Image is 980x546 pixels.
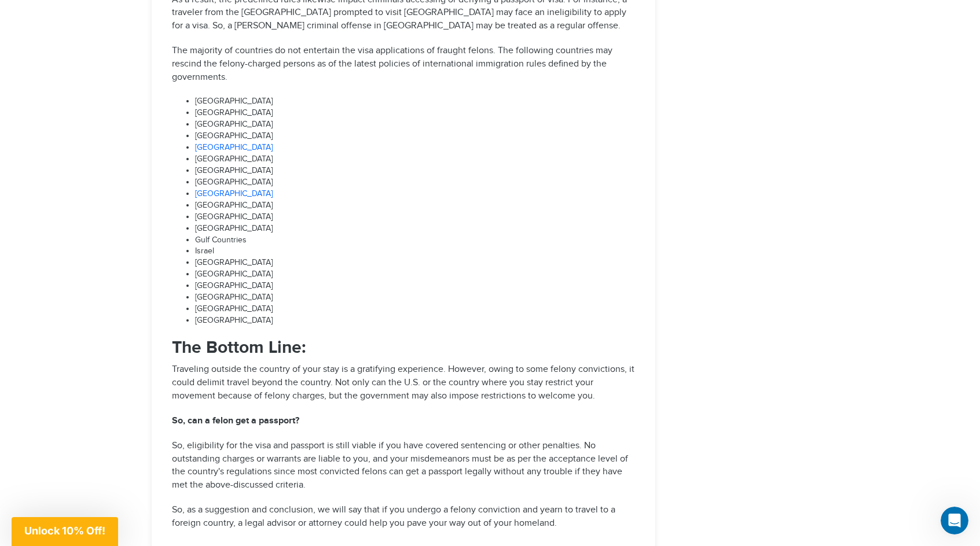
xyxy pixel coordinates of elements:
[195,177,635,189] li: [GEOGRAPHIC_DATA]
[195,235,635,246] li: Gulf Countries
[195,257,635,269] li: [GEOGRAPHIC_DATA]
[172,337,306,358] strong: The Bottom Line:
[195,212,635,223] li: [GEOGRAPHIC_DATA]
[195,154,635,165] li: [GEOGRAPHIC_DATA]
[24,525,105,537] span: Unlock 10% Off!
[195,200,635,212] li: [GEOGRAPHIC_DATA]
[195,165,635,177] li: [GEOGRAPHIC_DATA]
[941,507,968,534] iframe: Intercom live chat
[195,131,635,142] li: [GEOGRAPHIC_DATA]
[195,119,635,131] li: [GEOGRAPHIC_DATA]
[195,315,635,327] li: [GEOGRAPHIC_DATA]
[195,223,635,235] li: [GEOGRAPHIC_DATA]
[195,304,635,315] li: [GEOGRAPHIC_DATA]
[172,363,635,403] p: Traveling outside the country of your stay is a gratifying experience. However, owing to some fel...
[195,189,273,198] a: [GEOGRAPHIC_DATA]
[172,415,299,426] strong: So, can a felon get a passport?
[12,517,118,546] div: Unlock 10% Off!
[172,45,635,84] p: The majority of countries do not entertain the visa applications of fraught felons. The following...
[195,108,635,119] li: [GEOGRAPHIC_DATA]
[195,281,635,292] li: [GEOGRAPHIC_DATA]
[195,143,273,152] a: [GEOGRAPHIC_DATA]
[172,440,635,492] p: So, eligibility for the visa and passport is still viable if you have covered sentencing or other...
[172,504,635,530] p: So, as a suggestion and conclusion, we will say that if you undergo a felony conviction and yearn...
[195,292,635,304] li: [GEOGRAPHIC_DATA]
[195,269,635,281] li: [GEOGRAPHIC_DATA]
[195,246,635,257] li: Israel
[195,96,635,108] li: [GEOGRAPHIC_DATA]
